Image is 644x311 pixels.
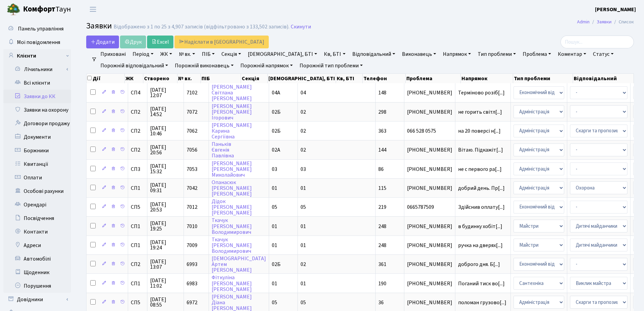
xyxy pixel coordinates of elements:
[407,262,452,267] span: [PHONE_NUMBER]
[187,89,197,96] span: 7102
[458,203,505,211] span: Здійснив оплату[...]
[131,185,144,191] span: СП1
[458,89,505,96] span: Терміново розіб[...]
[378,184,386,192] span: 115
[131,204,144,210] span: СП5
[131,90,144,95] span: СП4
[3,117,71,130] a: Договори продажу
[91,38,115,46] span: Додати
[147,36,173,48] a: Excel
[407,147,452,153] span: [PHONE_NUMBER]
[3,293,71,306] a: Довідники
[378,203,386,211] span: 219
[201,74,241,83] th: ПІБ
[199,48,217,60] a: ПІБ
[272,261,281,268] span: 02Б
[272,299,277,306] span: 05
[187,242,197,249] span: 7009
[272,280,277,287] span: 01
[301,89,306,96] span: 04
[3,171,71,184] a: Оплати
[86,20,112,32] span: Заявки
[187,127,197,135] span: 7062
[407,185,452,191] span: [PHONE_NUMBER]
[461,74,514,83] th: Напрямок
[272,223,277,230] span: 01
[85,4,101,15] button: Переключити навігацію
[212,83,252,102] a: [PERSON_NAME]Світлана[PERSON_NAME]
[458,108,502,116] span: не горить світл[...]
[301,242,306,249] span: 01
[297,60,365,71] a: Порожній тип проблеми
[3,212,71,225] a: Посвідчення
[291,24,311,30] a: Скинути
[272,146,280,154] span: 02А
[378,127,386,135] span: 363
[458,165,502,173] span: не с первого ра[...]
[407,90,452,95] span: [PHONE_NUMBER]
[3,144,71,157] a: Боржники
[212,198,252,217] a: Дідок[PERSON_NAME][PERSON_NAME]
[3,239,71,252] a: Адреси
[150,126,181,136] span: [DATE] 10:46
[245,48,320,60] a: [DEMOGRAPHIC_DATA], БТІ
[212,255,266,274] a: [DEMOGRAPHIC_DATA]Артем[PERSON_NAME]
[272,89,280,96] span: 04А
[131,281,144,286] span: СП1
[458,261,500,268] span: доброго дня. Б[...]
[7,3,20,16] img: logo.png
[3,90,71,103] a: Заявки до КК
[150,240,181,250] span: [DATE] 19:24
[187,165,197,173] span: 7053
[363,74,406,83] th: Телефон
[268,74,336,83] th: [DEMOGRAPHIC_DATA], БТІ
[407,224,452,229] span: [PHONE_NUMBER]
[301,108,306,116] span: 02
[590,48,616,60] a: Статус
[336,74,363,83] th: Кв, БТІ
[458,146,503,154] span: Вітаю. Підкажіт[...]
[131,224,144,229] span: СП1
[399,48,439,60] a: Виконавець
[3,157,71,171] a: Квитанції
[513,74,573,83] th: Тип проблеми
[612,18,634,26] li: Список
[158,48,175,60] a: ЖК
[219,48,244,60] a: Секція
[212,103,252,121] a: [PERSON_NAME][PERSON_NAME]Ігорович
[3,22,71,36] a: Панель управління
[407,300,452,305] span: [PHONE_NUMBER]
[378,108,386,116] span: 298
[150,145,181,155] span: [DATE] 20:56
[131,128,144,134] span: СП2
[3,49,71,63] a: Клієнти
[23,4,55,15] b: Комфорт
[150,202,181,213] span: [DATE] 20:53
[301,146,306,154] span: 02
[3,76,71,90] a: Всі клієнти
[150,106,181,117] span: [DATE] 14:52
[177,74,201,83] th: № вх.
[407,166,452,172] span: [PHONE_NUMBER]
[187,280,197,287] span: 6983
[272,108,281,116] span: 02Б
[187,146,197,154] span: 7056
[187,299,197,306] span: 6972
[131,147,144,153] span: СП2
[301,184,306,192] span: 01
[301,203,306,211] span: 05
[98,48,128,60] a: Приховані
[272,184,277,192] span: 01
[301,299,306,306] span: 05
[272,203,277,211] span: 05
[440,48,474,60] a: Напрямок
[3,103,71,117] a: Заявки на охорону
[131,166,144,172] span: СП3
[458,242,503,249] span: ручка на дверях[...]
[595,6,636,13] b: [PERSON_NAME]
[187,203,197,211] span: 7012
[301,223,306,230] span: 01
[187,108,197,116] span: 7072
[475,48,519,60] a: Тип проблеми
[187,223,197,230] span: 7010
